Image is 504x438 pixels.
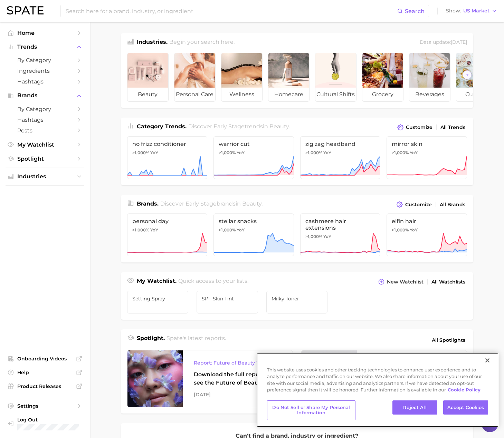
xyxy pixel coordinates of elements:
[194,370,282,387] div: Download the full report to see the Future of Beauty trends we unpacked during the webinar.
[6,153,84,164] a: Spotlight
[409,53,450,102] a: beverages
[17,117,73,123] span: Hashtags
[463,9,489,13] span: US Market
[213,136,294,179] a: warrior cut>1,000% YoY
[257,367,498,397] div: This website uses cookies and other tracking technologies to enhance user experience and to analy...
[17,356,73,362] span: Onboarding Videos
[448,387,481,392] a: More information about your privacy, opens in a new tab
[267,400,355,420] button: Do Not Sell or Share My Personal Information, Opens the preference center dialog
[132,218,202,225] span: personal day
[410,150,418,156] span: YoY
[6,55,84,66] a: by Category
[219,150,236,155] span: >1,000%
[6,28,84,38] a: Home
[431,279,465,285] span: All Watchlists
[132,296,183,301] span: Setting Spray
[17,57,73,63] span: by Category
[160,200,263,207] span: Discover Early Stage brands in .
[430,277,467,287] a: All Watchlists
[202,296,253,301] span: SPF skin tint
[6,125,84,136] a: Posts
[6,381,84,391] a: Product Releases
[405,8,425,14] span: Search
[17,369,73,376] span: Help
[323,150,331,156] span: YoY
[219,218,289,225] span: stellar snacks
[432,336,465,344] span: All Spotlights
[17,44,73,50] span: Trends
[430,334,467,346] a: All Spotlights
[174,88,215,101] span: personal care
[127,291,189,313] a: Setting Spray
[150,227,158,233] span: YoY
[392,227,409,232] span: >1,000%
[65,5,397,17] input: Search here for a brand, industry, or ingredient
[17,141,73,148] span: My Watchlist
[438,200,467,209] a: All Brands
[266,291,328,313] a: Milky toner
[219,141,289,147] span: warrior cut
[301,350,467,407] a: From Budget Meals to Functional Snacks: Food & Beverage Trends Shaping Consumer Behavior This Sch...
[409,88,450,101] span: beverages
[17,78,73,85] span: Hashtags
[6,171,84,182] button: Industries
[221,53,263,102] a: wellness
[6,42,84,52] button: Trends
[6,104,84,115] a: by Category
[132,141,202,147] span: no frizz conditioner
[237,150,245,156] span: YoY
[456,88,497,101] span: culinary
[387,136,467,179] a: mirror skin>1,000% YoY
[132,227,149,232] span: >1,000%
[305,141,375,147] span: zig zag headband
[17,383,73,389] span: Product Releases
[194,359,282,367] div: Report: Future of Beauty Webinar
[456,53,497,102] a: culinary
[392,150,409,155] span: >1,000%
[237,227,245,233] span: YoY
[17,417,79,423] span: Log Out
[272,296,323,301] span: Milky toner
[17,127,73,134] span: Posts
[127,136,208,179] a: no frizz conditioner>1,000% YoY
[300,136,381,179] a: zig zag headband>1,000% YoY
[392,141,462,147] span: mirror skin
[213,213,294,256] a: stellar snacks>1,000% YoY
[300,213,381,256] a: cashmere hair extensions>1,000% YoY
[6,90,84,101] button: Brands
[127,53,169,102] a: beauty
[257,353,498,427] div: Privacy
[323,234,331,239] span: YoY
[219,227,236,232] span: >1,000%
[6,76,84,87] a: Hashtags
[362,88,403,101] span: grocery
[377,277,425,287] button: New Watchlist
[440,202,465,208] span: All Brands
[197,291,258,313] a: SPF skin tint
[137,200,159,207] span: Brands .
[443,400,488,415] button: Accept Cookies
[446,9,461,13] span: Show
[305,150,322,155] span: >1,000%
[132,150,149,155] span: >1,000%
[188,123,290,130] span: Discover Early Stage trends in .
[463,70,472,79] button: Scroll Right
[315,88,356,101] span: cultural shifts
[17,403,73,409] span: Settings
[6,139,84,150] a: My Watchlist
[169,38,235,47] h2: Begin your search here.
[315,53,356,102] a: cultural shifts
[127,88,168,101] span: beauty
[406,125,432,130] span: Customize
[395,200,433,209] button: Customize
[127,213,208,256] a: personal day>1,000% YoY
[480,353,495,368] button: Close
[6,401,84,411] a: Settings
[6,354,84,364] a: Onboarding Videos
[396,122,434,132] button: Customize
[150,150,158,156] span: YoY
[269,123,289,130] span: beauty
[17,30,73,36] span: Home
[17,68,73,74] span: Ingredients
[444,7,499,16] button: ShowUS Market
